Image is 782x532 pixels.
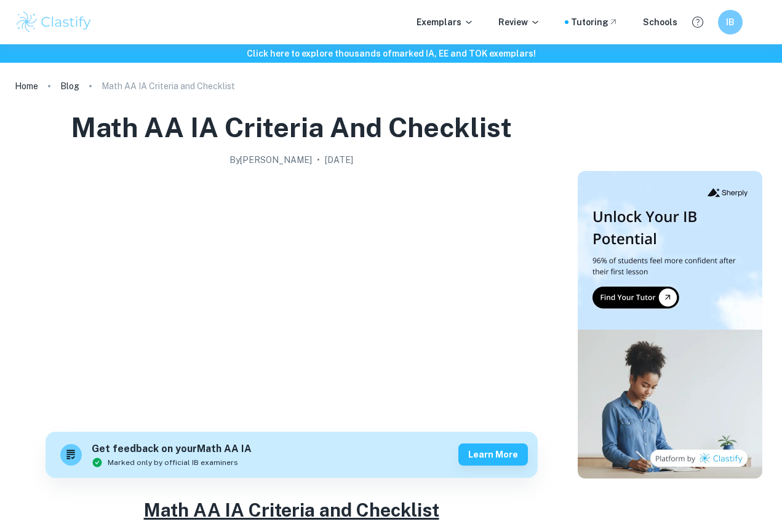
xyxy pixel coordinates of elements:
[46,172,538,418] img: Math AA IA Criteria and Checklist cover image
[2,47,780,60] h6: Click here to explore thousands of marked IA, EE and TOK exemplars !
[71,109,512,146] h1: Math AA IA Criteria and Checklist
[498,15,540,29] p: Review
[102,79,235,93] p: Math AA IA Criteria and Checklist
[643,15,677,29] a: Schools
[15,77,38,95] a: Home
[46,432,538,478] a: Get feedback on yourMath AA IAMarked only by official IB examinersLearn more
[687,12,708,33] button: Help and Feedback
[229,153,312,167] h2: By [PERSON_NAME]
[571,15,618,29] a: Tutoring
[92,442,252,457] h6: Get feedback on your Math AA IA
[458,443,528,466] button: Learn more
[417,15,474,29] p: Exemplars
[317,153,320,167] p: •
[578,171,762,478] img: Thumbnail
[718,10,743,34] button: IB
[325,153,353,167] h2: [DATE]
[724,15,738,29] h6: IB
[60,77,79,95] a: Blog
[15,10,93,34] img: Clastify logo
[108,457,238,468] span: Marked only by official IB examiners
[144,499,439,521] u: Math AA IA Criteria and Checklist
